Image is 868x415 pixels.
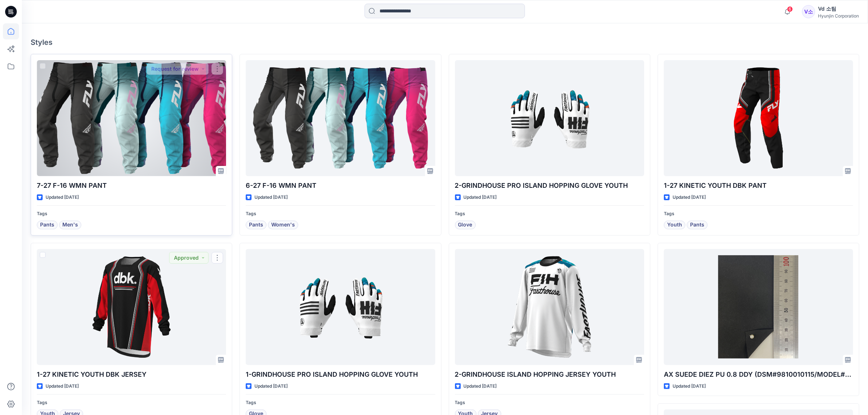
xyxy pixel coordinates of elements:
a: 1-27 KINETIC YOUTH DBK JERSEY [37,249,226,365]
span: Pants [40,221,54,229]
p: 1-27 KINETIC YOUTH DBK JERSEY [37,369,226,380]
span: Youth [667,221,682,229]
span: Men's [62,221,78,229]
p: Tags [246,399,435,407]
span: Pants [249,221,263,229]
p: Updated [DATE] [254,383,288,390]
span: Pants [690,221,704,229]
p: Updated [DATE] [46,194,79,201]
div: Hyunjin Corporation [818,13,859,19]
p: Tags [37,399,226,407]
a: 1-GRINDHOUSE PRO ISLAND HOPPING GLOVE YOUTH [246,249,435,365]
p: Updated [DATE] [464,383,497,390]
p: Tags [246,210,435,218]
p: 7-27 F-16 WMN PANT [37,181,226,191]
p: Updated [DATE] [464,194,497,201]
p: Updated [DATE] [254,194,288,201]
p: 2-GRINDHOUSE ISLAND HOPPING JERSEY YOUTH [455,369,644,380]
span: Women's [271,221,295,229]
span: Glove [458,221,472,229]
p: Tags [664,210,853,218]
p: Updated [DATE] [673,194,706,201]
a: 2-GRINDHOUSE PRO ISLAND HOPPING GLOVE YOUTH [455,60,644,176]
a: 6-27 F-16 WMN PANT [246,60,435,176]
p: Tags [455,399,644,407]
p: Updated [DATE] [673,383,706,390]
a: 7-27 F-16 WMN PANT [37,60,226,176]
span: 6 [787,6,793,12]
h4: Styles [31,38,859,47]
div: Vd 소팀 [818,4,859,13]
p: Tags [37,210,226,218]
p: 6-27 F-16 WMN PANT [246,181,435,191]
p: Updated [DATE] [46,383,79,390]
a: AX SUEDE DIEZ PU 0.8 DDY (DSM#9810010115/MODEL#8590026/ITEM#4084977) (POLY) [664,249,853,365]
p: AX SUEDE DIEZ PU 0.8 DDY (DSM#9810010115/MODEL#8590026/ITEM#4084977) (POLY) [664,369,853,380]
p: 2-GRINDHOUSE PRO ISLAND HOPPING GLOVE YOUTH [455,181,644,191]
p: Tags [455,210,644,218]
a: 1-27 KINETIC YOUTH DBK PANT [664,60,853,176]
p: 1-27 KINETIC YOUTH DBK PANT [664,181,853,191]
p: 1-GRINDHOUSE PRO ISLAND HOPPING GLOVE YOUTH [246,369,435,380]
div: V소 [802,5,815,18]
a: 2-GRINDHOUSE ISLAND HOPPING JERSEY YOUTH [455,249,644,365]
